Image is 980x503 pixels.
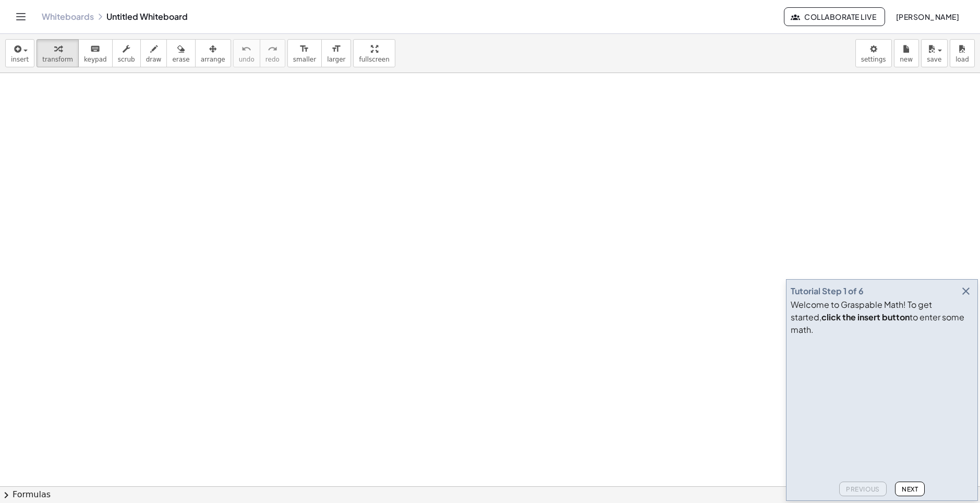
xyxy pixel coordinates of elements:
[90,43,100,55] i: keyboard
[37,39,79,67] button: transform
[293,56,316,63] span: smaller
[239,56,255,63] span: undo
[42,11,94,22] a: Whiteboards
[112,39,141,67] button: scrub
[331,43,341,55] i: format_size
[900,56,913,63] span: new
[896,12,959,21] span: [PERSON_NAME]
[861,56,886,63] span: settings
[84,56,107,63] span: keypad
[233,39,260,67] button: undoundo
[821,312,910,322] b: click the insert button
[791,285,864,297] div: Tutorial Step 1 of 6
[895,482,925,496] button: Next
[265,56,280,63] span: redo
[5,39,34,67] button: insert
[784,7,885,26] button: Collaborate Live
[353,39,395,67] button: fullscreen
[793,12,876,21] span: Collaborate Live
[855,39,892,67] button: settings
[11,56,29,63] span: insert
[791,298,973,336] div: Welcome to Graspable Math! To get started, to enter some math.
[172,56,189,63] span: erase
[268,43,277,55] i: redo
[140,39,167,67] button: draw
[921,39,948,67] button: save
[201,56,225,63] span: arrange
[260,39,285,67] button: redoredo
[327,56,345,63] span: larger
[902,485,918,493] span: Next
[950,39,975,67] button: load
[299,43,309,55] i: format_size
[118,56,135,63] span: scrub
[927,56,941,63] span: save
[955,56,969,63] span: load
[195,39,231,67] button: arrange
[359,56,389,63] span: fullscreen
[13,8,29,25] button: Toggle navigation
[887,7,967,26] button: [PERSON_NAME]
[894,39,919,67] button: new
[321,39,351,67] button: format_sizelarger
[42,56,73,63] span: transform
[146,56,162,63] span: draw
[287,39,322,67] button: format_sizesmaller
[166,39,195,67] button: erase
[78,39,113,67] button: keyboardkeypad
[241,43,251,55] i: undo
